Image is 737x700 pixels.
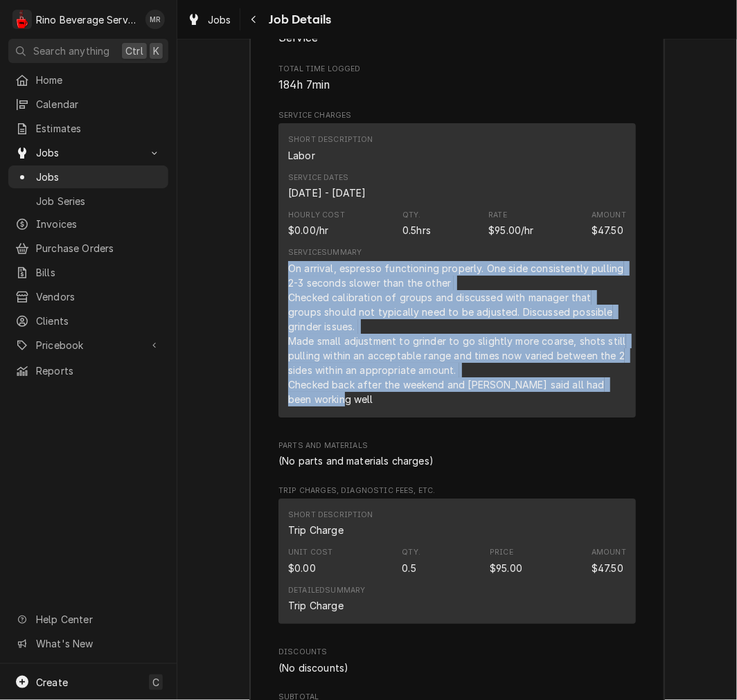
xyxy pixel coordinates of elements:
[490,547,522,575] div: Price
[278,485,636,496] span: Trip Charges, Diagnostic Fees, etc.
[8,117,168,140] a: Estimates
[145,10,165,29] div: Melissa Rinehart's Avatar
[278,647,636,674] div: Discounts
[12,10,32,29] div: Rino Beverage Service's Avatar
[265,10,332,29] span: Job Details
[288,261,626,406] div: On arrival, espresso functioning properly. One side consistently pulling 2-3 seconds slower than ...
[36,265,161,280] span: Bills
[8,190,168,213] a: Job Series
[278,78,330,91] span: 184h 7min
[8,213,168,235] a: Invoices
[592,547,626,558] div: Amount
[153,44,159,58] span: K
[36,364,161,378] span: Reports
[145,10,165,29] div: MR
[243,8,265,30] button: Navigate back
[278,64,636,75] span: Total Time Logged
[278,110,636,121] span: Service Charges
[402,561,416,575] div: Quantity
[8,165,168,188] a: Jobs
[402,547,420,558] div: Qty.
[288,547,332,558] div: Unit Cost
[402,210,421,221] div: Qty.
[488,210,533,237] div: Price
[8,39,168,63] button: Search anythingCtrlK
[36,676,68,688] span: Create
[36,73,161,87] span: Home
[278,440,636,451] span: Parts and Materials
[488,210,507,221] div: Rate
[592,547,626,575] div: Amount
[8,237,168,260] a: Purchase Orders
[288,134,373,145] div: Short Description
[278,64,636,93] div: Total Time Logged
[8,285,168,308] a: Vendors
[288,172,366,200] div: Service Dates
[33,44,109,58] span: Search anything
[488,223,533,237] div: Price
[8,334,168,357] a: Go to Pricebook
[278,499,636,630] div: Trip Charges, Diagnostic Fees, etc. List
[288,134,373,162] div: Short Description
[36,289,161,304] span: Vendors
[490,547,513,558] div: Price
[8,359,168,382] a: Reports
[402,547,420,575] div: Quantity
[288,172,348,183] div: Service Dates
[278,499,636,624] div: Line Item
[36,97,161,111] span: Calendar
[288,585,365,596] div: Detailed Summary
[278,647,636,658] span: Discounts
[36,241,161,255] span: Purchase Orders
[181,8,237,31] a: Jobs
[36,170,161,184] span: Jobs
[592,210,626,221] div: Amount
[36,338,141,352] span: Pricebook
[278,123,636,423] div: Service Charges List
[8,93,168,116] a: Calendar
[288,561,316,575] div: Cost
[12,10,32,29] div: R
[402,223,431,237] div: Quantity
[278,77,636,93] span: Total Time Logged
[592,223,623,237] div: Amount
[288,547,332,575] div: Cost
[36,121,161,136] span: Estimates
[152,675,159,690] span: C
[288,510,373,521] div: Short Description
[288,186,366,200] div: Service Dates
[288,247,362,258] div: Service Summary
[288,598,344,613] div: Trip Charge
[288,210,345,221] div: Hourly Cost
[490,561,522,575] div: Price
[8,261,168,284] a: Bills
[278,440,636,468] div: Parts and Materials
[8,309,168,332] a: Clients
[278,485,636,630] div: Trip Charges, Diagnostic Fees, etc.
[278,661,636,675] div: Discounts List
[8,608,168,631] a: Go to Help Center
[402,210,431,237] div: Quantity
[278,110,636,423] div: Service Charges
[36,217,161,231] span: Invoices
[288,523,344,537] div: Short Description
[36,12,138,27] div: Rino Beverage Service
[125,44,143,58] span: Ctrl
[36,194,161,208] span: Job Series
[208,12,231,27] span: Jobs
[36,145,141,160] span: Jobs
[278,123,636,417] div: Line Item
[592,210,626,237] div: Amount
[36,612,160,627] span: Help Center
[36,636,160,651] span: What's New
[288,223,328,237] div: Cost
[8,141,168,164] a: Go to Jobs
[288,510,373,537] div: Short Description
[288,148,315,163] div: Short Description
[36,314,161,328] span: Clients
[8,69,168,91] a: Home
[288,210,345,237] div: Cost
[592,561,623,575] div: Amount
[8,632,168,655] a: Go to What's New
[278,454,636,468] div: Parts and Materials List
